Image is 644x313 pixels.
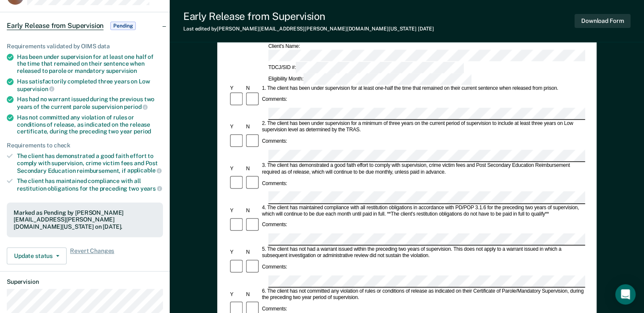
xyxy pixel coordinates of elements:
[260,163,585,175] div: 3. The client has demonstrated a good faith effort to comply with supervision, crime victim fees ...
[260,222,288,228] div: Comments:
[260,97,288,103] div: Comments:
[245,208,261,214] div: N
[7,22,104,30] span: Early Release from Supervision
[615,284,636,305] div: Open Intercom Messenger
[267,73,473,84] div: Eligibility Month:
[17,177,163,192] div: The client has maintained compliance with all restitution obligations for the preceding two
[229,85,245,91] div: Y
[7,278,163,285] dt: Supervision
[260,180,288,187] div: Comments:
[574,14,630,28] button: Download Form
[260,121,585,133] div: 2. The client has been under supervision for a minimum of three years on the current period of su...
[183,10,434,22] div: Early Release from Supervision
[245,124,261,130] div: N
[17,152,163,174] div: The client has demonstrated a good faith effort to comply with supervision, crime victim fees and...
[260,205,585,217] div: 4. The client has maintained compliance with all restitution obligations in accordance with PD/PO...
[245,85,261,91] div: N
[110,22,136,30] span: Pending
[134,128,151,135] span: period
[106,67,137,74] span: supervision
[260,264,288,270] div: Comments:
[260,85,585,91] div: 1. The client has been under supervision for at least one-half the time that remained on their cu...
[17,114,163,135] div: Has not committed any violation of rules or conditions of release, as indicated on the release ce...
[17,96,163,110] div: Has had no warrant issued during the previous two years of the current parole supervision
[124,103,148,110] span: period
[7,247,67,264] button: Update status
[229,249,245,256] div: Y
[14,209,156,230] div: Marked as Pending by [PERSON_NAME][EMAIL_ADDRESS][PERSON_NAME][DOMAIN_NAME][US_STATE] on [DATE].
[229,124,245,130] div: Y
[260,288,585,301] div: 6. The client has not committed any violation of rules or conditions of release as indicated on t...
[7,43,163,50] div: Requirements validated by OIMS data
[229,291,245,298] div: Y
[229,166,245,172] div: Y
[7,142,163,149] div: Requirements to check
[267,61,465,73] div: TDCJ/SID #:
[70,247,114,264] span: Revert Changes
[127,167,162,174] span: applicable
[17,86,54,92] span: supervision
[17,53,163,75] div: Has been under supervision for at least one half of the time that remained on their sentence when...
[418,26,434,32] span: [DATE]
[260,138,288,145] div: Comments:
[260,306,288,312] div: Comments:
[17,78,163,92] div: Has satisfactorily completed three years on Low
[260,246,585,259] div: 5. The client has not had a warrant issued within the preceding two years of supervision. This do...
[245,166,261,172] div: N
[183,26,434,32] div: Last edited by [PERSON_NAME][EMAIL_ADDRESS][PERSON_NAME][DOMAIN_NAME][US_STATE]
[140,185,162,192] span: years
[229,208,245,214] div: Y
[245,291,261,298] div: N
[245,249,261,256] div: N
